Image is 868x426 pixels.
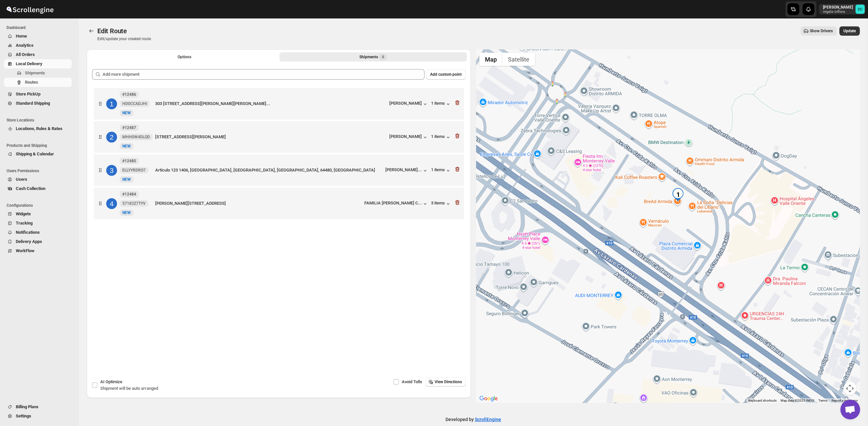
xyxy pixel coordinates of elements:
[858,7,862,12] text: DC
[810,28,833,34] span: Show Drivers
[385,167,428,174] button: [PERSON_NAME]...
[16,413,31,418] span: Settings
[431,134,451,141] div: 1 items
[781,399,814,402] span: Map data ©2025 INEGI
[279,52,467,62] button: Selected Shipments
[16,248,35,253] span: WorkFlow
[823,5,853,10] p: [PERSON_NAME]
[4,175,72,184] button: Users
[16,230,40,235] span: Notifications
[106,98,117,109] div: 1
[100,386,158,391] span: Shipment will be auto arranged
[178,54,191,60] span: Options
[431,101,451,107] button: 1 items
[431,200,451,207] button: 3 items
[103,69,424,80] input: Add more shipment
[748,398,777,403] button: Keyboard shortcuts
[122,177,131,182] span: NEW
[16,186,45,191] span: Cash Collection
[16,211,31,216] span: Widgets
[839,26,860,36] button: Update
[16,177,27,182] span: Users
[94,188,464,219] div: 4#1248457183Z7TYVNewNEW[PERSON_NAME][STREET_ADDRESS]FAMILIA [PERSON_NAME] C...3 items
[16,126,62,131] span: Locations, Rules & Rates
[478,394,499,403] a: Open this area in Google Maps (opens a new window)
[16,34,27,39] span: Home
[16,404,38,409] span: Billing Plans
[478,394,499,403] img: Google
[16,43,34,48] span: Analytics
[94,88,464,120] div: 1#12486HD0CCADJHINewNEW303 [STREET_ADDRESS][PERSON_NAME][PERSON_NAME]...[PERSON_NAME]1 items
[4,246,72,255] button: WorkFlow
[106,165,117,176] div: 3
[7,203,74,208] span: Configurations
[16,101,50,106] span: Standard Shipping
[385,167,422,172] div: [PERSON_NAME]...
[4,124,72,133] button: Locations, Rules & Rates
[7,118,74,123] span: Store Locations
[801,26,837,36] button: Show Drivers
[389,134,428,141] div: [PERSON_NAME]
[502,53,535,66] button: Show satellite imagery
[155,200,362,207] div: [PERSON_NAME][STREET_ADDRESS]
[819,4,865,14] button: User menu
[94,154,464,186] div: 3#12485ELLYYRDRO7NewNEWArtículo 123 1406, [GEOGRAPHIC_DATA], [GEOGRAPHIC_DATA], [GEOGRAPHIC_DATA]...
[87,64,471,336] div: Selected Shipments
[4,219,72,228] button: Tracking
[4,209,72,219] button: Widgets
[4,402,72,412] button: Billing Plans
[475,417,501,422] a: ScrollEngine
[106,198,117,209] div: 4
[430,72,462,77] span: Add custom point
[106,132,117,143] div: 2
[856,5,865,14] span: DAVID CORONADO
[425,377,466,386] button: View Directions
[100,379,122,384] span: AI Optimize
[359,54,387,60] div: Shipments
[7,25,74,30] span: Dashboard
[671,188,685,201] div: 1
[122,144,131,148] span: NEW
[16,151,54,156] span: Shipping & Calendar
[16,92,40,96] span: Store PickUp
[402,379,422,384] span: Avoid Tolls
[4,50,72,59] button: All Orders
[91,52,278,62] button: All Route Options
[155,134,387,140] div: [STREET_ADDRESS][PERSON_NAME]
[122,192,136,197] b: #12484
[364,200,422,205] div: FAMILIA [PERSON_NAME] C...
[4,184,72,193] button: Cash Collection
[4,78,72,87] button: Routes
[7,143,74,148] span: Products and Shipping
[16,221,33,226] span: Tracking
[122,134,150,140] span: MHH0W4DLQD
[87,26,96,36] button: Routes
[389,101,428,107] button: [PERSON_NAME]
[122,168,146,173] span: ELLYYRDRO7
[122,92,136,97] b: #12486
[122,111,131,115] span: NEW
[479,53,502,66] button: Show street map
[25,80,38,85] span: Routes
[122,210,131,215] span: NEW
[843,382,856,395] button: Map camera controls
[4,237,72,246] button: Delivery Apps
[25,70,45,75] span: Shipments
[122,159,136,163] b: #12485
[4,41,72,50] button: Analytics
[16,52,35,57] span: All Orders
[435,379,462,385] span: View Directions
[431,167,451,174] button: 1 items
[382,54,384,60] span: 4
[7,168,74,173] span: Users Permissions
[4,228,72,237] button: Notifications
[426,69,466,80] button: Add custom point
[4,412,72,421] button: Settings
[823,10,853,14] p: regala-inflora
[843,28,856,34] span: Update
[16,61,42,66] span: Local Delivery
